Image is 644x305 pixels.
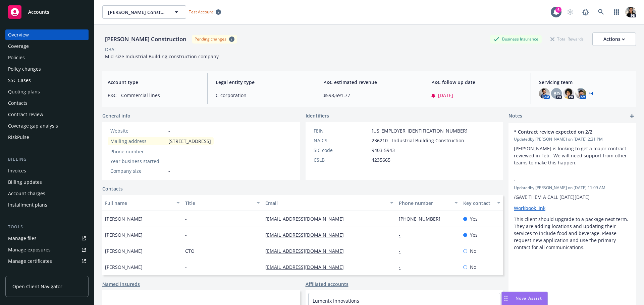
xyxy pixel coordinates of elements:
div: DBA: - [105,46,117,53]
div: SSC Cases [8,75,31,86]
a: Workbook link [514,205,545,211]
span: Accounts [28,9,49,15]
span: P&C - Commercial lines [108,92,199,99]
button: [PERSON_NAME] Construction [102,5,186,19]
a: Coverage [5,41,89,52]
a: [EMAIL_ADDRESS][DOMAIN_NAME] [265,264,349,270]
span: General info [102,112,130,119]
span: [STREET_ADDRESS] [168,138,211,145]
span: Test Account [189,9,213,15]
span: Yes [470,231,478,238]
a: [EMAIL_ADDRESS][DOMAIN_NAME] [265,216,349,222]
p: This client should upgrade to a package next term. They are adding locations and updating their s... [514,216,631,251]
a: Named insureds [102,281,140,288]
span: - [168,158,170,165]
span: Mid-size Industrial Building construction company [105,53,219,60]
button: Email [263,195,396,211]
a: Contacts [5,98,89,108]
div: Tools [5,224,89,230]
div: Full name [105,200,172,207]
span: No [470,263,476,271]
span: Nova Assist [516,295,542,301]
span: [PERSON_NAME] Construction [108,9,166,16]
button: Phone number [396,195,460,211]
a: Manage claims [5,267,89,278]
a: Manage files [5,233,89,244]
span: 4235665 [372,156,390,163]
a: SSC Cases [5,75,89,86]
a: Installment plans [5,200,89,210]
p: /GAVE THEM A CALL [DATE][DATE] [514,194,631,201]
a: Coverage gap analysis [5,121,89,131]
div: Billing updates [8,177,42,187]
a: - [168,128,170,134]
button: Title [182,195,263,211]
button: Full name [102,195,182,211]
div: Contract review [8,109,43,120]
span: Identifiers [306,112,329,119]
img: photo [625,7,636,17]
div: Coverage [8,41,29,52]
a: +4 [589,91,593,95]
a: Contacts [102,185,123,192]
a: Billing updates [5,177,89,187]
a: Manage certificates [5,256,89,266]
div: Title [185,200,253,207]
div: Year business started [110,158,166,165]
span: Updated by [PERSON_NAME] on [DATE] 11:09 AM [514,185,631,191]
div: SIC code [314,147,369,154]
span: Manage exposures [5,244,89,255]
a: - [399,248,406,254]
button: Key contact [461,195,503,211]
img: photo [575,88,586,99]
button: Nova Assist [501,292,548,305]
a: [EMAIL_ADDRESS][DOMAIN_NAME] [265,248,349,254]
span: - [168,167,170,174]
div: Policies [8,52,25,63]
div: Company size [110,167,166,174]
span: $598,691.77 [323,92,415,99]
span: [DATE] [438,92,453,99]
div: Phone number [110,148,166,155]
div: Key contact [463,200,493,207]
span: [PERSON_NAME] is looking to get a major contract reviewed in Feb. We will need support from other... [514,145,628,166]
div: RiskPulse [8,132,29,143]
span: Pending changes [192,35,237,43]
div: NAICS [314,137,369,144]
div: Mailing address [110,138,166,145]
span: - [185,215,187,222]
div: Phone number [399,200,450,207]
span: Yes [470,215,478,222]
span: C-corporation [216,92,307,99]
a: Search [594,5,608,19]
div: * Contract review expected on 2/2Updatedby [PERSON_NAME] on [DATE] 2:31 PM[PERSON_NAME] is lookin... [508,123,636,171]
span: - [185,231,187,238]
div: Overview [8,29,29,40]
span: Account type [108,79,199,86]
a: Affiliated accounts [306,281,348,288]
div: Policy changes [8,64,41,74]
span: BD [553,90,560,97]
span: 9403-5943 [372,147,395,154]
span: Notes [508,112,522,120]
div: Drag to move [502,292,510,305]
a: Quoting plans [5,86,89,97]
div: Coverage gap analysis [8,121,58,131]
div: 6 [555,7,561,13]
a: Start snowing [563,5,577,19]
div: Manage certificates [8,256,52,266]
span: CTO [185,247,195,254]
span: Test Account [186,8,224,15]
div: Total Rewards [547,35,587,43]
a: Policy changes [5,64,89,74]
span: * Contract review expected on 2/2 [514,128,613,135]
span: [PERSON_NAME] [105,215,143,222]
div: Contacts [8,98,28,108]
div: Email [265,200,386,207]
button: Actions [592,32,636,46]
div: Account charges [8,188,45,199]
div: Manage files [8,233,37,244]
div: Manage claims [8,267,42,278]
span: P&C estimated revenue [323,79,415,86]
a: Account charges [5,188,89,199]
